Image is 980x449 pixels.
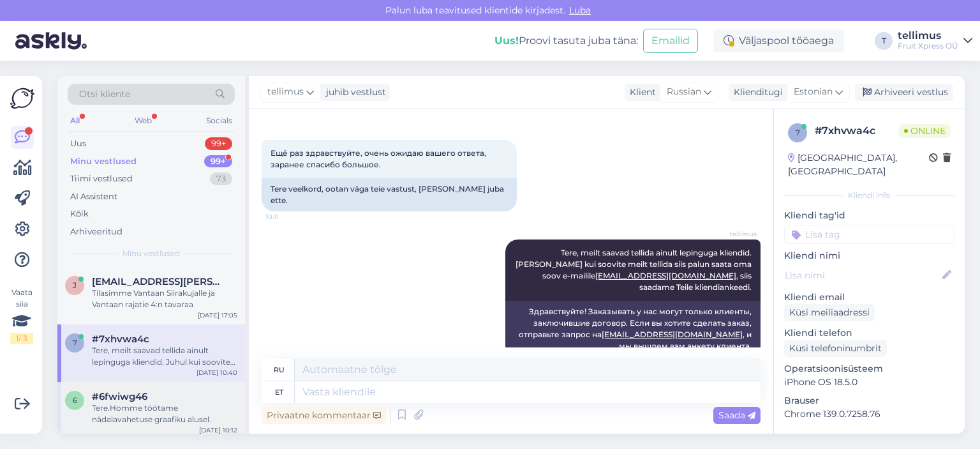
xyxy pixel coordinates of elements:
[92,402,237,425] div: Tere.Homme töötame nädalavahetuse graafiku alusel.
[92,333,149,345] span: #7xhvwa4c
[10,287,33,344] div: Vaata siia
[898,31,958,41] div: tellimus
[70,155,137,168] div: Minu vestlused
[794,85,833,99] span: Estonian
[602,330,743,339] a: [EMAIL_ADDRESS][DOMAIN_NAME]
[788,151,929,178] div: [GEOGRAPHIC_DATA], [GEOGRAPHIC_DATA]
[785,268,940,282] input: Lisa nimi
[784,407,954,421] p: Chrome 139.0.7258.76
[122,248,180,259] span: Minu vestlused
[73,395,77,405] span: 6
[274,359,285,381] div: ru
[796,128,800,137] span: 7
[784,304,875,321] div: Küsi meiliaadressi
[132,112,154,129] div: Web
[494,34,519,47] b: Uus!
[92,287,237,310] div: Tilasimme Vantaan Siirakujalle ja Vantaan rajatie 4:n tavaraa
[899,124,951,138] span: Online
[625,86,656,99] div: Klient
[784,376,954,389] p: iPhone OS 18.5.0
[10,333,33,344] div: 1 / 3
[321,86,386,99] div: juhib vestlust
[73,338,77,347] span: 7
[92,345,237,368] div: Tere, meilt saavad tellida ainult lepinguga kliendid. Juhul kui soovite meilt tellida siis palun ...
[494,33,638,49] div: Proovi tasuta juba täna:
[784,340,887,357] div: Küsi telefoninumbrit
[505,301,761,357] div: Здравствуйте! Заказывать у нас могут только клиенты, заключившие договор. Если вы хотите сделать ...
[784,209,954,222] p: Kliendi tag'id
[199,425,237,435] div: [DATE] 10:12
[92,391,147,402] span: #6fwiwg46
[718,409,755,421] span: Saada
[10,86,34,110] img: Askly Logo
[267,85,304,99] span: tellimus
[68,112,82,129] div: All
[70,172,133,185] div: Tiimi vestlused
[70,208,89,220] div: Kõik
[265,212,313,222] span: 10:11
[784,326,954,340] p: Kliendi telefon
[784,362,954,376] p: Operatsioonisüsteem
[197,368,237,377] div: [DATE] 10:40
[784,225,954,244] input: Lisa tag
[713,29,844,52] div: Väljaspool tööaega
[667,85,701,99] span: Russian
[271,148,488,169] span: Ещё раз здравствуйте, очень ожидаю вашего ответа, заранее спасибо большое.
[79,88,130,101] span: Otsi kliente
[92,276,225,287] span: jarmo.liimatainen@perho.fi
[262,407,386,424] div: Privaatne kommentaar
[565,4,595,16] span: Luba
[210,172,232,185] div: 73
[784,394,954,407] p: Brauser
[70,225,122,238] div: Arhiveeritud
[709,229,757,239] span: tellimus
[855,84,953,101] div: Arhiveeri vestlus
[898,31,972,51] a: tellimusFruit Xpress OÜ
[70,190,117,203] div: AI Assistent
[205,137,232,150] div: 99+
[729,86,783,99] div: Klienditugi
[595,271,736,280] a: [EMAIL_ADDRESS][DOMAIN_NAME]
[73,280,77,290] span: j
[70,137,86,150] div: Uus
[516,248,754,292] span: Tere, meilt saavad tellida ainult lepinguga kliendid. [PERSON_NAME] kui soovite meilt tellida sii...
[198,310,237,320] div: [DATE] 17:05
[784,249,954,263] p: Kliendi nimi
[204,155,232,168] div: 99+
[898,41,958,51] div: Fruit Xpress OÜ
[275,381,283,403] div: et
[204,112,235,129] div: Socials
[815,123,899,139] div: # 7xhvwa4c
[643,29,698,53] button: Emailid
[875,32,893,50] div: T
[784,291,954,304] p: Kliendi email
[262,178,517,211] div: Tere veelkord, ootan väga teie vastust, [PERSON_NAME] juba ette.
[784,190,954,201] div: Kliendi info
